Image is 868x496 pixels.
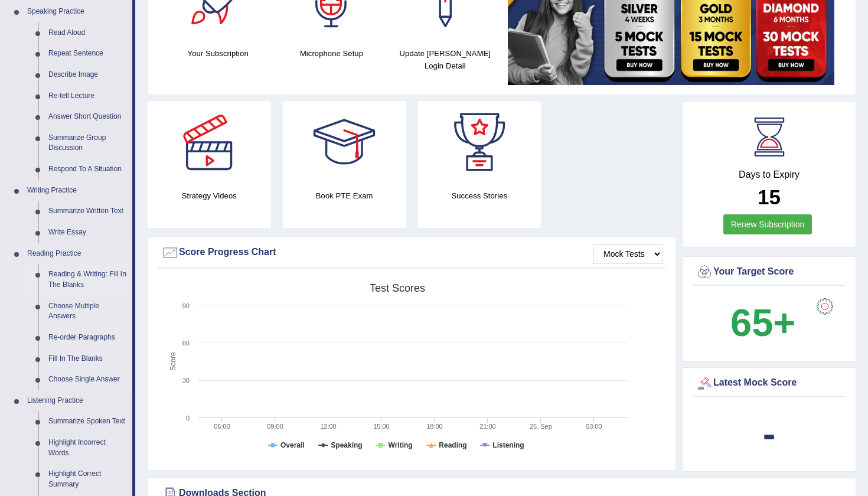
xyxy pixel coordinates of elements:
tspan: Score [169,352,177,371]
h4: Days to Expiry [696,169,843,180]
h4: Microphone Setup [280,47,382,60]
tspan: Listening [492,441,524,449]
a: Re-order Paragraphs [43,327,132,348]
tspan: Overall [280,441,305,449]
text: 60 [182,340,190,347]
a: Summarize Written Text [43,201,132,222]
h4: Book PTE Exam [283,190,406,202]
text: 03:00 [586,423,602,430]
text: 90 [182,302,190,309]
a: Highlight Correct Summary [43,464,132,495]
a: Writing Practice [22,180,132,201]
a: Respond To A Situation [43,159,132,180]
h4: Success Stories [418,190,541,202]
a: Choose Single Answer [43,369,132,390]
a: Answer Short Question [43,106,132,128]
a: Describe Image [43,64,132,86]
a: Write Essay [43,222,132,243]
a: Summarize Group Discussion [43,128,132,159]
a: Read Aloud [43,22,132,44]
text: 30 [182,377,190,384]
b: - [763,412,776,455]
a: Speaking Practice [22,1,132,22]
div: Score Progress Chart [161,244,663,262]
a: Re-tell Lecture [43,86,132,107]
text: 09:00 [267,423,283,430]
a: Reading Practice [22,243,132,265]
a: Highlight Incorrect Words [43,432,132,464]
a: Repeat Sentence [43,43,132,64]
b: 65+ [730,301,795,344]
h4: Update [PERSON_NAME] Login Detail [394,47,496,72]
text: 0 [186,415,190,422]
text: 12:00 [320,423,337,430]
text: 21:00 [479,423,496,430]
tspan: Writing [389,441,413,449]
text: 15:00 [373,423,390,430]
tspan: Speaking [331,441,362,449]
b: 15 [758,185,781,208]
tspan: 25. Sep [530,423,552,430]
a: Renew Subscription [723,214,812,234]
tspan: Test scores [370,282,425,294]
tspan: Reading [439,441,466,449]
div: Your Target Score [696,263,843,281]
a: Summarize Spoken Text [43,411,132,432]
h4: Strategy Videos [148,190,271,202]
text: 18:00 [426,423,443,430]
text: 06:00 [214,423,230,430]
div: Latest Mock Score [696,374,843,392]
a: Reading & Writing: Fill In The Blanks [43,264,132,295]
a: Choose Multiple Answers [43,296,132,327]
a: Fill In The Blanks [43,348,132,370]
h4: Your Subscription [167,47,269,60]
a: Listening Practice [22,390,132,412]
